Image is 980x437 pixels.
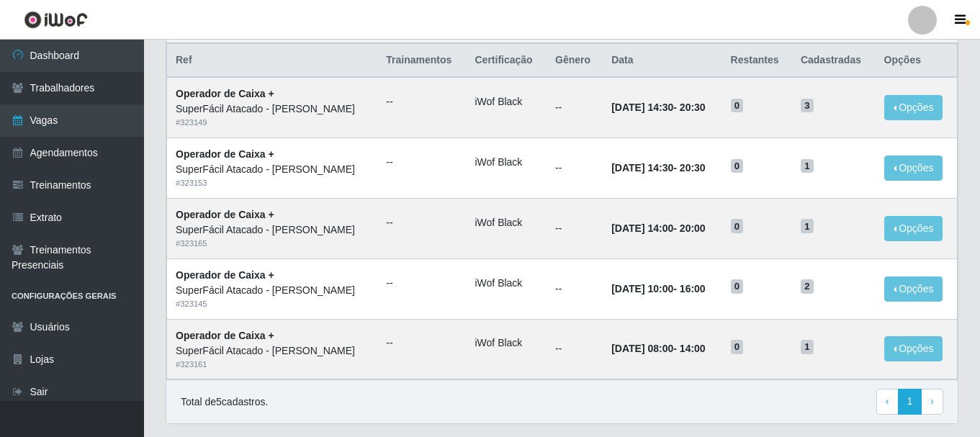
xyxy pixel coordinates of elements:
strong: Operador de Caixa + [176,330,274,341]
td: -- [547,319,603,379]
time: [DATE] 10:00 [611,283,673,294]
td: -- [547,77,603,138]
a: Next [921,389,943,415]
strong: Operador de Caixa + [176,148,274,160]
span: 0 [731,279,744,294]
strong: - [611,343,705,354]
strong: - [611,162,705,174]
strong: Operador de Caixa + [176,269,274,281]
div: SuperFácil Atacado - [PERSON_NAME] [176,283,369,298]
span: 2 [801,279,814,294]
span: 1 [801,340,814,354]
li: iWof Black [475,276,539,291]
a: Previous [876,389,899,415]
ul: -- [386,335,457,351]
strong: Operador de Caixa + [176,209,274,220]
time: 20:30 [680,162,706,174]
th: Trainamentos [377,44,466,78]
ul: -- [386,276,457,291]
button: Opções [884,276,943,302]
div: SuperFácil Atacado - [PERSON_NAME] [176,102,369,117]
li: iWof Black [475,155,539,170]
a: 1 [898,389,922,415]
th: Restantes [722,44,792,78]
th: Certificação [467,44,547,78]
time: [DATE] 14:30 [611,102,673,113]
span: 1 [801,159,814,174]
span: 1 [801,219,814,233]
time: 14:00 [680,343,706,354]
strong: Operador de Caixa + [176,88,274,99]
strong: - [611,222,705,234]
span: 0 [731,219,744,233]
time: [DATE] 14:30 [611,162,673,174]
div: SuperFácil Atacado - [PERSON_NAME] [176,343,369,359]
strong: - [611,102,705,113]
img: CoreUI Logo [24,11,88,29]
td: -- [547,258,603,319]
td: -- [547,138,603,199]
span: ‹ [886,395,889,407]
div: # 323145 [176,298,369,310]
time: [DATE] 14:00 [611,222,673,234]
ul: -- [386,155,457,170]
th: Gênero [547,44,603,78]
div: # 323149 [176,117,369,129]
th: Ref [167,44,378,78]
div: SuperFácil Atacado - [PERSON_NAME] [176,162,369,177]
button: Opções [884,95,943,120]
button: Opções [884,216,943,241]
button: Opções [884,336,943,361]
span: 0 [731,99,744,113]
button: Opções [884,156,943,181]
li: iWof Black [475,215,539,230]
time: 20:30 [680,102,706,113]
div: # 323165 [176,238,369,250]
li: iWof Black [475,335,539,351]
li: iWof Black [475,94,539,109]
span: 3 [801,99,814,113]
th: Data [603,44,721,78]
time: 20:00 [680,222,706,234]
td: -- [547,198,603,258]
span: 0 [731,159,744,174]
th: Opções [876,44,958,78]
span: › [930,395,934,407]
ul: -- [386,94,457,109]
time: [DATE] 08:00 [611,343,673,354]
div: # 323161 [176,359,369,371]
ul: -- [386,215,457,230]
time: 16:00 [680,283,706,294]
nav: pagination [876,389,943,415]
p: Total de 5 cadastros. [181,395,268,410]
th: Cadastradas [792,44,876,78]
strong: - [611,283,705,294]
div: # 323153 [176,177,369,189]
span: 0 [731,340,744,354]
div: SuperFácil Atacado - [PERSON_NAME] [176,222,369,238]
